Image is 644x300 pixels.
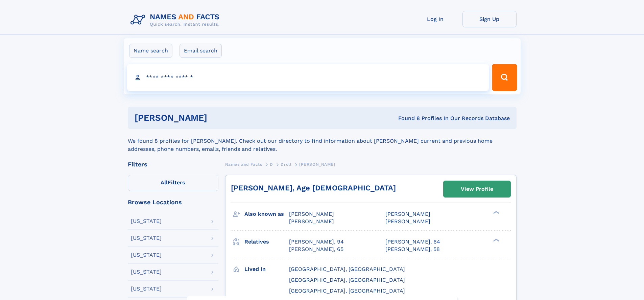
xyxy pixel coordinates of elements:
[131,235,162,241] div: [US_STATE]
[128,175,218,191] label: Filters
[244,236,289,248] h3: Relatives
[131,286,162,292] div: [US_STATE]
[131,252,162,258] div: [US_STATE]
[131,269,162,275] div: [US_STATE]
[289,238,344,246] a: [PERSON_NAME], 94
[289,211,334,217] span: [PERSON_NAME]
[299,162,335,167] span: [PERSON_NAME]
[270,162,273,167] span: D
[225,160,262,168] a: Names and Facts
[492,238,500,242] div: ❯
[385,238,440,246] a: [PERSON_NAME], 64
[244,263,289,275] h3: Lived in
[231,184,396,192] a: [PERSON_NAME], Age [DEMOGRAPHIC_DATA]
[408,11,462,27] a: Log In
[244,208,289,220] h3: Also known as
[129,44,172,58] label: Name search
[135,114,303,122] h1: [PERSON_NAME]
[385,246,440,253] a: [PERSON_NAME], 58
[131,218,162,224] div: [US_STATE]
[289,277,405,283] span: [GEOGRAPHIC_DATA], [GEOGRAPHIC_DATA]
[161,179,168,186] span: All
[281,160,291,168] a: Droll
[444,181,510,197] a: View Profile
[385,218,430,225] span: [PERSON_NAME]
[289,246,343,253] a: [PERSON_NAME], 65
[180,44,222,58] label: Email search
[128,11,225,29] img: Logo Names and Facts
[289,287,405,294] span: [GEOGRAPHIC_DATA], [GEOGRAPHIC_DATA]
[128,199,218,205] div: Browse Locations
[492,64,517,91] button: Search Button
[461,181,493,197] div: View Profile
[492,210,500,215] div: ❯
[128,161,218,167] div: Filters
[462,11,517,27] a: Sign Up
[289,218,334,225] span: [PERSON_NAME]
[127,64,489,91] input: search input
[303,115,510,122] div: Found 8 Profiles In Our Records Database
[281,162,291,167] span: Droll
[289,266,405,272] span: [GEOGRAPHIC_DATA], [GEOGRAPHIC_DATA]
[128,129,517,153] div: We found 8 profiles for [PERSON_NAME]. Check out our directory to find information about [PERSON_...
[270,160,273,168] a: D
[385,211,430,217] span: [PERSON_NAME]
